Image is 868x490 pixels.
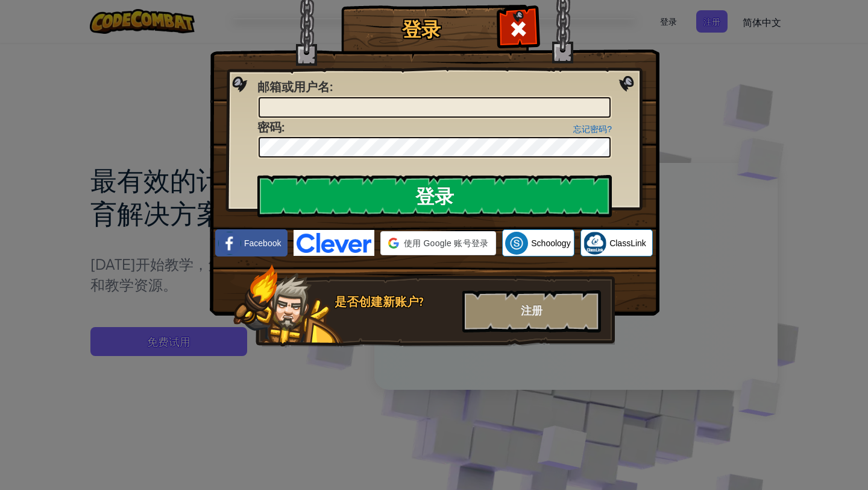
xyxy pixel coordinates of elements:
[335,293,455,311] div: 是否创建新账户?
[573,124,612,134] a: 忘记密码?
[257,119,281,135] span: 密码
[344,19,498,40] h1: 登录
[218,232,241,255] img: facebook_small.png
[294,230,374,256] img: clever-logo-blue.png
[257,78,333,96] label: :
[257,175,612,217] input: 登录
[244,237,281,249] span: Facebook
[380,231,496,255] div: 使用 Google 账号登录
[257,78,330,95] span: 邮箱或用户名
[462,290,601,332] div: 注册
[404,237,488,249] span: 使用 Google 账号登录
[505,232,528,255] img: schoology.png
[609,237,646,249] span: ClassLink
[257,119,285,136] label: :
[531,237,570,249] span: Schoology
[583,232,606,255] img: classlink-logo-small.png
